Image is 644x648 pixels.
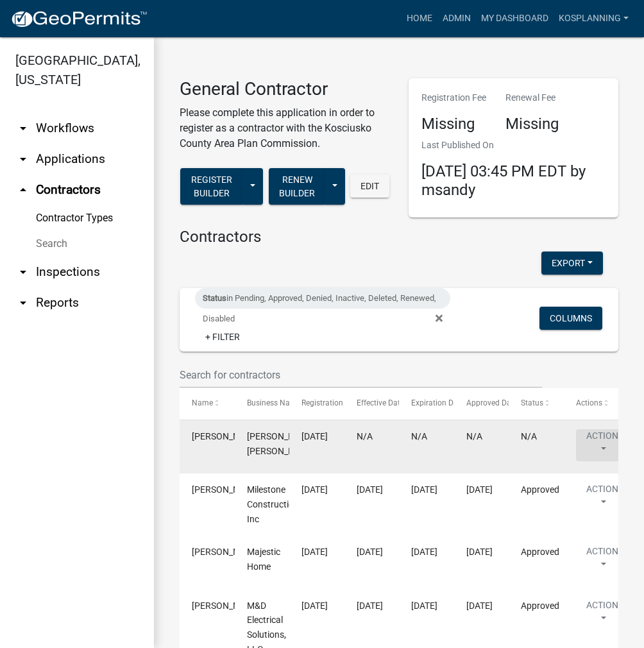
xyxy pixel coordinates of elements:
[301,547,328,557] span: 09/10/2025
[235,388,290,419] datatable-header-cell: Business Name
[521,431,537,441] span: N/A
[505,115,559,133] h4: Missing
[247,398,301,407] span: Business Name
[564,388,619,419] datatable-header-cell: Actions
[192,601,260,611] span: Dana Day
[521,484,559,495] span: Approved
[15,182,31,198] i: arrow_drop_up
[505,91,559,105] p: Renewal Fee
[576,599,629,631] button: Action
[15,295,31,311] i: arrow_drop_down
[541,252,603,275] button: Export
[350,175,389,198] button: Edit
[192,398,213,407] span: Name
[15,151,31,167] i: arrow_drop_down
[195,325,250,348] a: + Filter
[192,547,260,557] span: Iddy Peguero
[180,228,618,246] h4: Contractors
[247,484,299,524] span: Milestone Construction Inc
[576,545,629,577] button: Action
[466,547,493,557] span: 09/10/2025
[357,398,404,407] span: Effective Date
[411,431,427,441] span: N/A
[421,91,486,105] p: Registration Fee
[357,484,383,495] span: 09/10/2025
[15,121,31,136] i: arrow_drop_down
[476,6,554,31] a: My Dashboard
[509,388,564,419] datatable-header-cell: Status
[203,293,226,303] span: Status
[437,6,476,31] a: Admin
[411,547,437,557] span: 09/10/2026
[576,482,629,515] button: Action
[301,398,361,407] span: Registration Date
[466,431,482,441] span: N/A
[357,431,373,441] span: N/A
[344,388,400,419] datatable-header-cell: Effective Date
[411,484,437,495] span: 09/10/2026
[554,6,634,31] a: kosplanning
[180,388,235,419] datatable-header-cell: Name
[402,6,437,31] a: Home
[289,388,344,419] datatable-header-cell: Registration Date
[411,601,437,611] span: 09/10/2026
[180,105,389,151] p: Please complete this application in order to register as a contractor with the Kosciusko County A...
[399,388,454,419] datatable-header-cell: Expiration Date
[421,162,586,199] span: [DATE] 03:45 PM EDT by msandy
[247,547,280,572] span: Majestic Home
[15,264,31,280] i: arrow_drop_down
[180,362,542,388] input: Search for contractors
[195,288,450,309] div: in Pending, Approved, Denied, Inactive, Deleted, Renewed, Disabled
[466,484,493,495] span: 09/10/2025
[411,398,464,407] span: Expiration Date
[192,431,260,441] span: JOHN MARTIN
[521,601,559,611] span: Approved
[301,484,328,495] span: 09/10/2025
[192,484,260,495] span: Ashlynn Hatfield
[521,547,559,557] span: Approved
[180,168,243,205] button: Register Builder
[521,398,543,407] span: Status
[247,431,316,456] span: JOHN PAUL MARTIN
[357,547,383,557] span: 09/10/2025
[301,601,328,611] span: 09/10/2025
[466,398,518,407] span: Approved Date
[576,398,602,407] span: Actions
[269,168,325,205] button: Renew Builder
[454,388,509,419] datatable-header-cell: Approved Date
[421,115,486,133] h4: Missing
[539,307,602,330] button: Columns
[576,429,629,461] button: Action
[301,431,328,441] span: 09/10/2025
[466,601,493,611] span: 09/10/2025
[357,601,383,611] span: 09/10/2025
[421,139,606,152] p: Last Published On
[180,78,389,100] h3: General Contractor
